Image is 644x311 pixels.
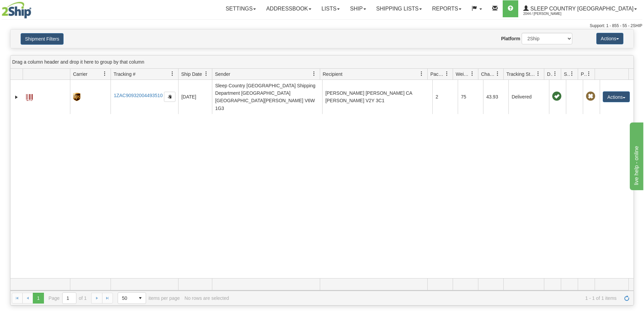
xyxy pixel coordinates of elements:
a: Carrier filter column settings [99,68,111,80]
button: Shipment Filters [21,33,64,45]
td: Sleep Country [GEOGRAPHIC_DATA] Shipping Department [GEOGRAPHIC_DATA] [GEOGRAPHIC_DATA][PERSON_NA... [212,80,322,114]
a: Tracking Status filter column settings [532,68,544,80]
a: Recipient filter column settings [416,68,427,80]
span: Delivery Status [547,71,553,77]
td: [PERSON_NAME] [PERSON_NAME] CA [PERSON_NAME] V2Y 3C1 [322,80,432,114]
span: Packages [430,71,445,77]
span: Sender [215,71,230,77]
div: live help - online [5,4,63,12]
span: Page sizes drop down [118,292,146,304]
a: Expand [13,94,20,101]
img: logo2044.jpg [2,2,31,19]
span: Recipient [323,71,342,77]
span: 2044 / [PERSON_NAME] [523,10,574,17]
a: Ship [345,0,371,17]
img: 8 - UPS [73,93,80,101]
span: Carrier [73,71,88,77]
a: Packages filter column settings [441,68,453,80]
span: Ship Date [181,71,202,77]
button: Actions [596,33,623,44]
a: Reports [427,0,467,17]
a: Shipment Issues filter column settings [566,68,578,80]
span: Page of 1 [49,292,87,304]
a: Refresh [621,293,632,304]
td: 2 [432,80,458,114]
a: Weight filter column settings [467,68,478,80]
a: Shipping lists [371,0,427,17]
a: Sleep Country [GEOGRAPHIC_DATA] 2044 / [PERSON_NAME] [518,0,642,17]
a: Tracking # filter column settings [167,68,178,80]
a: Pickup Status filter column settings [583,68,595,80]
span: Shipment Issues [564,71,570,77]
span: On time [552,92,562,101]
span: Tracking # [114,71,136,77]
span: select [135,293,146,304]
a: Charge filter column settings [492,68,503,80]
span: Pickup Status [581,71,587,77]
span: Weight [456,71,470,77]
span: Page 1 [33,293,44,304]
div: No rows are selected [185,295,229,301]
div: Support: 1 - 855 - 55 - 2SHIP [2,23,642,29]
a: Ship Date filter column settings [200,68,212,80]
a: Addressbook [261,0,316,17]
span: 50 [122,295,131,302]
span: Pickup Not Assigned [586,92,595,101]
a: Lists [316,0,345,17]
a: Label [26,91,33,102]
td: Delivered [508,80,549,114]
td: [DATE] [178,80,212,114]
button: Copy to clipboard [164,92,175,102]
td: 75 [458,80,483,114]
input: Page 1 [63,293,76,304]
span: Tracking Status [506,71,536,77]
span: Sleep Country [GEOGRAPHIC_DATA] [529,6,634,12]
span: items per page [118,292,180,304]
label: Platform [501,35,520,42]
iframe: chat widget [628,121,643,190]
a: Delivery Status filter column settings [549,68,561,80]
a: Sender filter column settings [308,68,320,80]
span: 1 - 1 of 1 items [234,295,617,301]
span: Charge [481,71,495,77]
a: Settings [220,0,261,17]
div: grid grouping header [10,55,634,69]
td: 43.93 [483,80,508,114]
a: 1ZAC90932004493510 [114,93,163,98]
button: Actions [603,91,630,102]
